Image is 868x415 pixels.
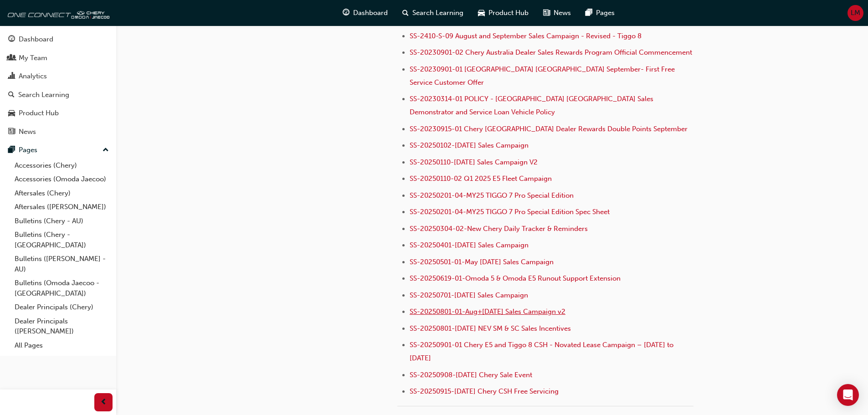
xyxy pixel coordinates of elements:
span: prev-icon [100,397,107,408]
div: Search Learning [18,90,69,100]
a: Bulletins ([PERSON_NAME] - AU) [11,252,113,276]
span: search-icon [402,7,409,19]
a: Accessories (Omoda Jaecoo) [11,172,113,186]
a: SS-20250915-[DATE] Chery CSH Free Servicing [410,387,559,395]
a: SS-20250801-01-Aug+[DATE] Sales Campaign v2 [410,307,565,316]
a: SS-20230314-01 POLICY - [GEOGRAPHIC_DATA] [GEOGRAPHIC_DATA] Sales Demonstrator and Service Loan V... [410,95,655,116]
a: SS-20230901-02 Chery Australia Dealer Sales Rewards Program Official Commencement [410,48,692,56]
span: car-icon [8,109,15,118]
a: search-iconSearch Learning [395,4,471,22]
a: SS-2410-S-09 August and September Sales Campaign - Revised - Tiggo 8 [410,32,642,40]
span: people-icon [8,54,15,62]
span: Dashboard [353,8,388,18]
div: News [19,127,36,137]
a: pages-iconPages [578,4,622,22]
a: SS-20250304-02-New Chery Daily Tracker & Reminders [410,225,588,233]
a: guage-iconDashboard [335,4,395,22]
span: news-icon [8,128,15,136]
div: Dashboard [19,34,53,45]
span: guage-icon [343,7,349,19]
span: Pages [596,8,615,18]
div: Product Hub [19,108,59,118]
span: chart-icon [8,72,15,81]
a: Analytics [4,68,113,85]
a: Dealer Principals ([PERSON_NAME]) [11,314,113,338]
a: Chery E5 and Tiggo 8 CSH - Novated Lease Campaign – [DATE] to [DATE] [410,341,675,362]
a: SS-20230901-01 [GEOGRAPHIC_DATA] [GEOGRAPHIC_DATA] September- First Free Service Customer Offer [410,65,677,87]
a: SS-20250201-04-MY25 TIGGO 7 Pro Special Edition Spec Sheet [410,208,610,216]
a: Aftersales ([PERSON_NAME]) [11,200,113,214]
span: News [554,8,571,18]
a: SS-20250102-[DATE] Sales Campaign [410,141,529,149]
a: SS-20250801-[DATE] NEV SM & SC Sales Incentives [410,324,571,333]
button: Pages [4,142,113,159]
button: DashboardMy TeamAnalyticsSearch LearningProduct HubNews [4,29,113,142]
a: Bulletins (Chery - [GEOGRAPHIC_DATA]) [11,228,113,252]
a: car-iconProduct Hub [471,4,536,22]
div: Pages [19,145,37,155]
a: SS-20250701-[DATE] Sales Campaign [410,291,528,299]
div: Analytics [19,71,47,82]
a: SS-20250201-04-MY25 TIGGO 7 Pro Special Edition [410,191,574,200]
span: pages-icon [586,7,592,19]
a: SS-20230915-01 Chery [GEOGRAPHIC_DATA] Dealer Rewards Double Points September [410,125,688,133]
span: guage-icon [8,36,15,44]
a: SS-20250501-01-May [DATE] Sales Campaign [410,258,554,266]
a: SS-20250619-01-Omoda 5 & Omoda E5 Runout Support Extension [410,274,621,282]
a: news-iconNews [536,4,578,22]
span: pages-icon [8,146,15,154]
a: News [4,123,113,140]
span: LM [851,8,860,18]
span: up-icon [103,144,109,156]
a: Dealer Principals (Chery) [11,300,113,314]
a: SS-20250110-[DATE] Sales Campaign V2 [410,158,538,166]
a: Accessories (Chery) [11,159,113,173]
img: oneconnect [5,4,109,22]
div: Open Intercom Messenger [837,384,859,406]
span: news-icon [543,7,550,19]
a: SS-20250110-02 Q1 2025 E5 Fleet Campaign [410,174,552,183]
span: car-icon [478,7,485,19]
a: My Team [4,50,113,67]
a: SS-20250401-[DATE] Sales Campaign [410,241,529,249]
a: Dashboard [4,31,113,48]
a: Search Learning [4,87,113,103]
a: SS-20250901-01 [410,341,462,349]
a: Aftersales (Chery) [11,186,113,200]
div: My Team [19,53,47,63]
span: Search Learning [412,8,463,18]
span: search-icon [8,91,15,99]
span: Product Hub [488,8,529,18]
a: Bulletins (Chery - AU) [11,214,113,228]
a: Product Hub [4,105,113,122]
a: All Pages [11,338,113,353]
a: SS-20250908-[DATE] Chery Sale Event [410,371,532,379]
a: Bulletins (Omoda Jaecoo - [GEOGRAPHIC_DATA]) [11,276,113,300]
button: LM [847,5,863,21]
